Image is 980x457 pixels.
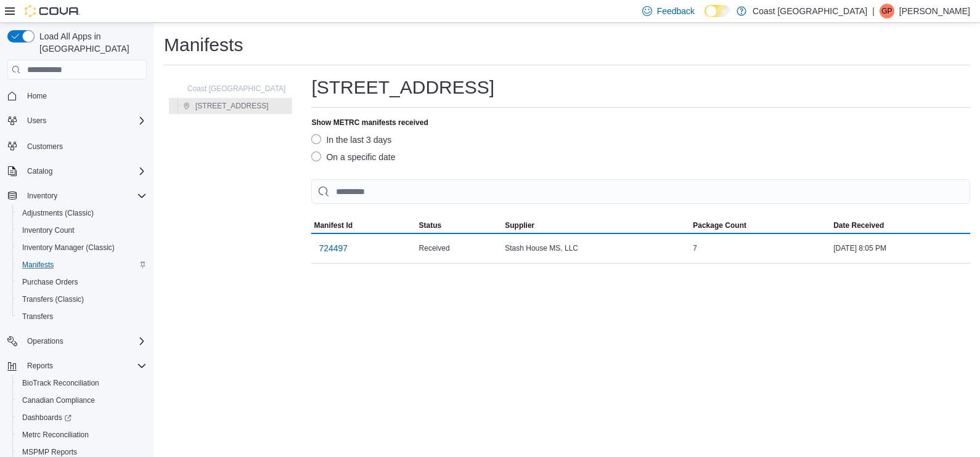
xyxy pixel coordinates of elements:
a: Adjustments (Classic) [17,206,99,220]
span: GP [881,4,892,18]
a: Metrc Reconciliation [17,427,94,442]
button: Customers [2,137,152,155]
span: Inventory Count [17,223,147,238]
span: Catalog [22,164,147,179]
span: Adjustments (Classic) [17,206,147,220]
button: Transfers (Classic) [12,291,152,308]
a: Dashboards [12,409,152,426]
span: Dashboards [22,413,71,423]
span: Status [419,220,442,230]
a: Canadian Compliance [17,393,100,408]
button: Inventory [22,188,62,203]
label: In the last 3 days [311,132,391,147]
button: Coast [GEOGRAPHIC_DATA] [170,81,290,96]
span: Package Count [693,220,746,230]
span: Transfers (Classic) [22,294,84,304]
span: Inventory Count [22,225,75,235]
span: Adjustments (Classic) [22,208,94,218]
button: Home [2,87,152,105]
h1: Manifests [164,33,243,57]
a: Inventory Manager (Classic) [17,240,120,255]
a: Inventory Count [17,223,80,238]
button: Metrc Reconciliation [12,426,152,443]
span: Purchase Orders [17,275,147,289]
span: Date Received [833,220,884,230]
button: Catalog [22,164,57,179]
button: Reports [2,357,152,374]
span: Customers [27,142,63,152]
button: Inventory Count [12,222,152,239]
span: Inventory Manager (Classic) [17,240,147,255]
span: Home [22,88,147,103]
span: Coast [GEOGRAPHIC_DATA] [187,84,285,94]
span: Operations [22,334,147,349]
button: Users [2,112,152,129]
button: Transfers [12,308,152,325]
span: Home [27,91,47,101]
img: Cova [25,5,80,17]
span: BioTrack Reconciliation [17,376,147,390]
span: Reports [22,358,147,373]
span: Feedback [657,5,695,17]
span: Users [22,113,147,128]
a: BioTrack Reconciliation [17,376,104,390]
a: Customers [22,139,68,154]
span: Manifest Id [314,220,353,230]
span: Manifests [17,257,147,272]
span: 7 [693,243,697,253]
button: Users [22,113,51,128]
span: MSPMP Reports [22,447,77,457]
a: Purchase Orders [17,275,83,289]
button: [STREET_ADDRESS] [178,99,274,113]
span: Transfers (Classic) [17,292,147,307]
p: [PERSON_NAME] [899,4,970,18]
span: Reports [27,361,53,371]
span: Users [27,116,46,126]
span: Inventory Manager (Classic) [22,243,115,253]
span: Customers [22,138,147,153]
span: Transfers [22,312,53,322]
a: Dashboards [17,410,76,425]
span: Inventory [27,191,57,201]
span: Canadian Compliance [17,393,147,408]
span: BioTrack Reconciliation [22,378,99,388]
label: On a specific date [311,150,395,164]
a: Manifests [17,257,59,272]
input: This is a search bar. As you type, the results lower in the page will automatically filter. [311,179,970,204]
span: Transfers [17,309,147,324]
span: Canadian Compliance [22,395,95,405]
span: Load All Apps in [GEOGRAPHIC_DATA] [35,30,147,55]
span: Catalog [27,166,52,176]
span: Purchase Orders [22,277,78,287]
input: Dark Mode [704,5,730,18]
button: BioTrack Reconciliation [12,374,152,392]
button: Reports [22,358,58,373]
span: 724497 [319,242,348,254]
span: [STREET_ADDRESS] [195,101,269,111]
div: [DATE] 8:05 PM [831,241,970,256]
button: Purchase Orders [12,273,152,291]
button: Inventory [2,187,152,204]
span: Supplier [505,220,534,230]
span: Operations [27,336,63,346]
a: Transfers (Classic) [17,292,89,307]
p: Coast [GEOGRAPHIC_DATA] [753,4,867,18]
button: Operations [22,334,68,349]
button: Adjustments (Classic) [12,204,152,222]
span: Manifests [22,260,54,270]
button: Operations [2,333,152,350]
span: Metrc Reconciliation [22,430,89,440]
a: Transfers [17,309,58,324]
span: Dashboards [17,410,147,425]
button: Inventory Manager (Classic) [12,239,152,256]
span: Stash House MS, LLC [505,243,578,253]
span: Metrc Reconciliation [17,427,147,442]
span: Received [419,243,450,253]
div: Gina Pepe [880,4,894,18]
label: Show METRC manifests received [311,118,428,127]
button: Canadian Compliance [12,392,152,409]
a: Home [22,89,52,103]
p: | [872,4,875,18]
h1: [STREET_ADDRESS] [311,75,494,100]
